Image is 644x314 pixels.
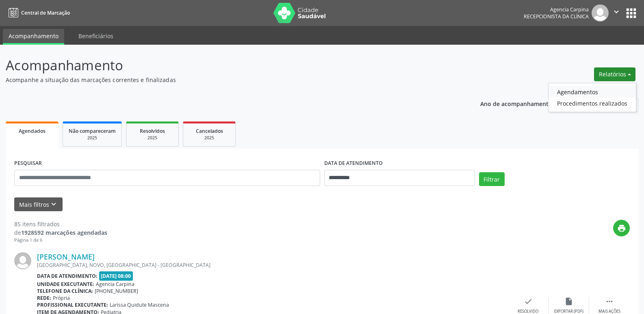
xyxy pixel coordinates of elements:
i: check [524,297,533,306]
i: insert_drive_file [564,297,573,306]
i:  [612,7,621,16]
div: 2025 [69,135,116,141]
i:  [605,297,614,306]
button: print [613,220,630,236]
p: Acompanhe a situação das marcações correntes e finalizadas [6,76,449,84]
span: [PHONE_NUMBER] [95,288,138,295]
span: Cancelados [196,128,223,134]
div: de [14,228,107,237]
i: keyboard_arrow_down [49,200,58,209]
b: Data de atendimento: [37,273,98,279]
div: 2025 [189,135,230,141]
b: Rede: [37,295,51,301]
i: print [617,224,626,233]
div: Página 1 de 6 [14,237,107,244]
button:  [609,4,624,22]
a: Beneficiários [73,29,119,43]
div: Agencia Carpina [524,6,589,13]
span: [DATE] 08:00 [99,271,133,281]
a: [PERSON_NAME] [37,252,95,261]
img: img [592,4,609,22]
span: Larissa Quidute Mascena [110,301,169,308]
b: Unidade executante: [37,281,94,288]
span: Recepcionista da clínica [524,13,589,20]
span: Agencia Carpina [96,281,134,288]
label: DATA DE ATENDIMENTO [324,157,383,170]
span: Agendados [19,128,46,134]
div: [GEOGRAPHIC_DATA], NOVO, [GEOGRAPHIC_DATA] - [GEOGRAPHIC_DATA] [37,262,508,269]
b: Telefone da clínica: [37,288,93,295]
button: Mais filtroskeyboard_arrow_down [14,197,63,212]
p: Ano de acompanhamento [480,98,552,108]
ul: Relatórios [548,83,636,112]
a: Procedimentos realizados [549,97,636,109]
span: Própria [53,295,70,301]
a: Central de Marcação [6,6,70,19]
strong: 1928592 marcações agendadas [21,229,107,236]
div: 2025 [132,135,173,141]
label: PESQUISAR [14,157,42,170]
b: Profissional executante: [37,301,108,308]
span: Resolvidos [140,128,165,134]
button: Relatórios [594,67,635,81]
button: apps [624,6,638,20]
img: img [14,252,31,269]
span: Central de Marcação [21,9,70,16]
p: Acompanhamento [6,55,449,76]
a: Agendamentos [549,86,636,97]
a: Acompanhamento [3,29,64,45]
div: 85 itens filtrados [14,220,107,228]
button: Filtrar [479,172,505,186]
span: Não compareceram [69,128,116,134]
